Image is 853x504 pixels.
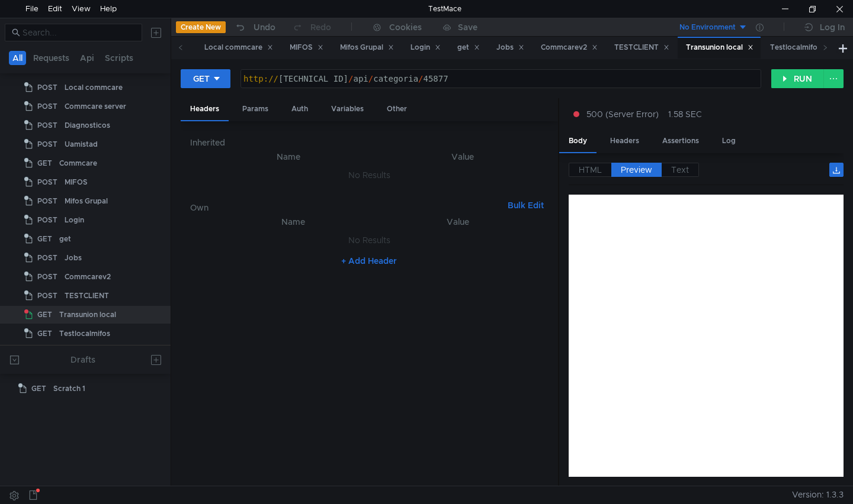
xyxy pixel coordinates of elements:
div: Jobs [65,249,82,267]
div: Jobs [496,41,524,54]
div: Body [559,130,597,153]
span: POST [37,249,57,267]
div: Mifos Grupal [65,192,108,210]
div: Diagnosticos [65,117,110,134]
div: Cookies [389,20,422,34]
span: POST [37,98,57,115]
div: Log In [820,20,845,34]
button: Scripts [101,51,137,65]
span: POST [37,192,57,210]
button: Redo [284,18,339,36]
button: GET [181,69,230,88]
span: POST [37,268,57,286]
span: POST [37,79,57,96]
th: Name [209,215,377,229]
span: Version: 1.3.3 [792,486,844,503]
div: get [59,230,71,248]
div: Mifos Grupal [340,41,394,54]
nz-embed-empty: No Results [348,170,390,180]
div: Uamistad [65,135,98,153]
h6: Own [190,201,503,215]
div: Local commcare [204,41,273,54]
nz-embed-empty: No Results [348,235,390,245]
div: Transunion local [59,306,116,324]
th: Value [377,215,539,229]
div: TESTCLIENT [614,41,669,54]
div: MIFOS [65,173,88,191]
div: Commcare [59,154,97,172]
span: Preview [621,164,652,175]
div: Assertions [653,130,708,152]
th: Name [200,150,377,164]
span: GET [37,306,52,324]
span: POST [37,173,57,191]
div: Other [377,98,416,120]
div: Testlocalmifos [770,41,832,54]
div: No Environment [679,22,736,33]
span: 500 (Server Error) [586,108,659,121]
button: All [9,51,26,65]
div: Params [233,98,278,120]
span: HTML [579,164,602,175]
button: Bulk Edit [503,198,549,212]
span: POST [37,135,57,153]
div: get [457,41,480,54]
button: Create New [176,21,226,33]
div: Local commcare [65,79,123,96]
div: 1.58 SEC [668,109,702,119]
h6: Inherited [190,135,549,150]
button: No Environment [665,18,748,37]
div: Headers [181,98,229,121]
div: MIFOS [290,41,323,54]
div: Undo [254,20,275,34]
span: GET [31,380,46,398]
div: Auth [282,98,318,120]
span: GET [37,325,52,343]
span: Text [671,164,689,175]
div: Testlocalmifos [59,325,110,343]
div: Login [411,41,441,54]
div: Commcare server [65,98,126,115]
div: Commcarev2 [541,41,598,54]
span: GET [37,154,52,172]
div: Save [458,23,477,31]
span: POST [37,211,57,229]
input: Search... [23,26,135,39]
th: Value [377,150,549,164]
button: Undo [226,18,284,36]
button: Requests [30,51,73,65]
div: Transunion local [686,41,753,54]
div: Redo [310,20,331,34]
button: + Add Header [336,254,402,268]
button: RUN [771,69,824,88]
span: POST [37,287,57,305]
div: Headers [601,130,649,152]
div: Commcarev2 [65,268,111,286]
div: Login [65,211,84,229]
div: Drafts [70,353,95,367]
div: TESTCLIENT [65,287,109,305]
span: GET [37,230,52,248]
span: POST [37,117,57,134]
button: Api [76,51,98,65]
div: Scratch 1 [53,380,85,398]
div: Log [713,130,745,152]
div: GET [193,72,210,85]
div: Variables [322,98,373,120]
